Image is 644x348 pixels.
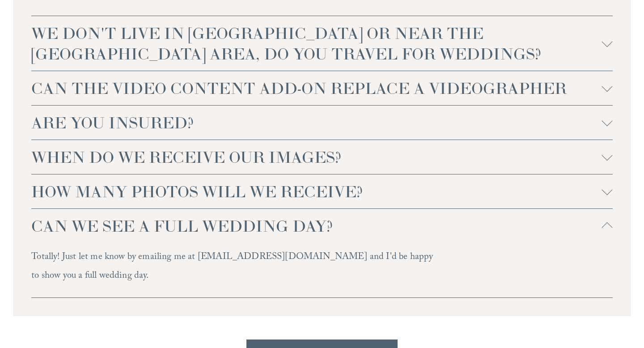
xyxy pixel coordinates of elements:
button: HOW MANY PHOTOS WILL WE RECEIVE? [31,174,612,208]
span: ARE YOU INSURED? [31,112,602,133]
span: HOW MANY PHOTOS WILL WE RECEIVE? [31,181,602,202]
button: WE DON'T LIVE IN [GEOGRAPHIC_DATA] OR NEAR THE [GEOGRAPHIC_DATA] AREA, DO YOU TRAVEL FOR WEDDINGS? [31,16,612,71]
button: CAN THE VIDEO CONTENT ADD-ON REPLACE A VIDEOGRAPHER [31,71,612,105]
span: WE DON'T LIVE IN [GEOGRAPHIC_DATA] OR NEAR THE [GEOGRAPHIC_DATA] AREA, DO YOU TRAVEL FOR WEDDINGS? [31,23,602,64]
span: CAN THE VIDEO CONTENT ADD-ON REPLACE A VIDEOGRAPHER [31,78,602,98]
span: CAN WE SEE A FULL WEDDING DAY? [31,216,602,236]
button: CAN WE SEE A FULL WEDDING DAY? [31,209,612,243]
div: CAN WE SEE A FULL WEDDING DAY? [31,243,612,297]
span: WHEN DO WE RECEIVE OUR IMAGES? [31,147,602,167]
button: ARE YOU INSURED? [31,106,612,140]
button: WHEN DO WE RECEIVE OUR IMAGES? [31,140,612,174]
p: Totally! Just let me know by emailing me at [EMAIL_ADDRESS][DOMAIN_NAME] and I'd be happy to show... [31,248,438,285]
